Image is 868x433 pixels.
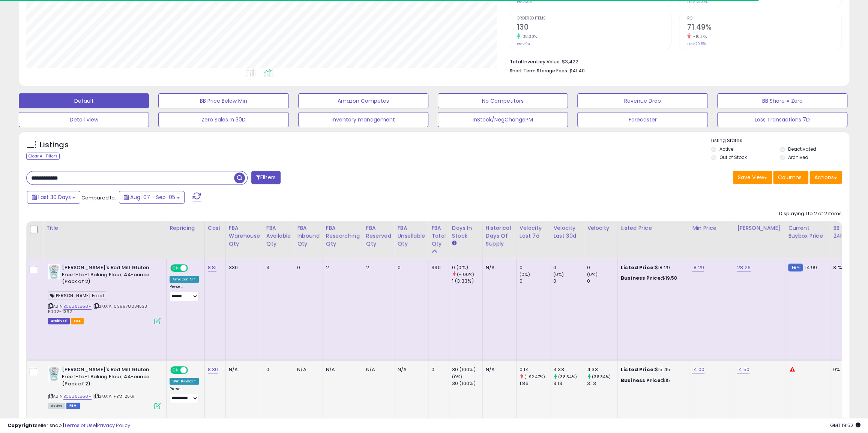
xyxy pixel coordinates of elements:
div: Displaying 1 to 2 of 2 items [779,210,842,217]
a: 8.30 [208,366,218,373]
small: Prev: 79.58% [687,42,707,46]
span: $41.40 [569,67,585,74]
div: 4 [266,264,288,271]
div: Listed Price [621,224,686,232]
div: N/A [486,366,511,373]
button: Filters [251,171,281,184]
span: ON [171,367,180,373]
div: 0 [520,278,550,285]
div: Historical Days Of Supply [486,224,513,248]
span: 2025-10-6 19:52 GMT [830,422,860,429]
div: 330 [431,264,443,271]
div: ASIN: [48,366,161,408]
h2: 130 [517,23,671,33]
div: $15 [621,377,683,384]
div: $18.29 [621,264,683,271]
div: N/A [297,366,317,373]
div: Min Price [692,224,731,232]
small: (0%) [520,271,530,277]
small: -10.17% [691,34,707,39]
button: Loss Transactions 7D [717,112,847,127]
div: Win BuyBox * [170,378,199,385]
label: Out of Stock [719,154,747,160]
a: Terms of Use [64,422,96,429]
button: Aug-07 - Sep-05 [119,191,185,204]
a: B08Z6L8G3H [63,303,92,310]
div: 0 [553,278,584,285]
button: Save View [733,171,772,184]
div: 1 (3.33%) [452,278,482,285]
button: No Competitors [438,93,568,108]
p: Listing States: [711,137,849,144]
div: 0.14 [520,366,550,373]
button: Columns [773,171,808,184]
button: BB Price Below Min [158,93,288,108]
div: 4.33 [587,366,617,373]
b: Listed Price: [621,366,655,373]
div: 1.86 [520,380,550,387]
small: (38.34%) [592,374,611,380]
button: Zero Sales in 30D [158,112,288,127]
a: B08Z6L8G3H [63,393,92,400]
div: FBA Available Qty [266,224,291,248]
small: (0%) [587,271,598,277]
div: Preset: [170,387,199,403]
div: Days In Stock [452,224,479,240]
b: Business Price: [621,377,662,384]
div: BB Share 24h. [833,224,860,240]
span: ON [171,265,180,271]
div: Current Buybox Price [788,224,827,240]
div: $15.45 [621,366,683,373]
span: ROI [687,16,841,21]
div: ASIN: [48,264,161,324]
img: 5125XfZRNBL._SL40_.jpg [48,264,60,279]
small: FBM [788,264,803,271]
button: Forecaster [577,112,707,127]
span: OFF [187,265,199,271]
span: | SKU: A-039978034533-P002-4362 [48,303,150,315]
div: FBA Total Qty [431,224,446,248]
div: Repricing [170,224,201,232]
div: 330 [229,264,257,271]
div: Velocity [587,224,614,232]
a: 28.26 [737,264,751,271]
div: 3.13 [587,380,617,387]
b: Business Price: [621,274,662,282]
div: N/A [229,366,257,373]
b: Short Term Storage Fees: [510,67,568,74]
button: Detail View [19,112,149,127]
div: 31% [833,264,858,271]
a: 14.00 [692,366,704,373]
div: 0 [587,264,617,271]
div: 0 (0%) [452,264,482,271]
b: Listed Price: [621,264,655,271]
span: 14.99 [805,264,817,271]
li: $3,422 [510,57,836,66]
button: BB Share = Zero [717,93,847,108]
button: Default [19,93,149,108]
b: [PERSON_NAME]'s Red Mill Gluten Free 1-to-1 Baking Flour, 44-ounce (Pack of 2) [62,264,153,287]
div: N/A [366,366,389,373]
div: seller snap | | [8,422,130,429]
div: [PERSON_NAME] [737,224,782,232]
div: Preset: [170,284,199,301]
div: N/A [326,366,357,373]
div: 0 [587,278,617,285]
small: (-92.47%) [524,374,545,380]
a: 8.81 [208,264,217,271]
div: FBA Reserved Qty [366,224,391,248]
small: 38.30% [520,34,537,39]
span: Listings that have been deleted from Seller Central [48,318,70,324]
div: 30 (100%) [452,380,482,387]
div: 0 [520,264,550,271]
div: 0 [397,264,422,271]
div: 0% [833,366,858,373]
h5: Listings [40,140,69,150]
small: (38.34%) [558,374,577,380]
label: Active [719,146,733,152]
small: Days In Stock. [452,240,457,247]
div: FBA inbound Qty [297,224,320,248]
div: 0 [431,366,443,373]
button: Last 30 Days [27,191,80,204]
small: (0%) [452,374,463,380]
